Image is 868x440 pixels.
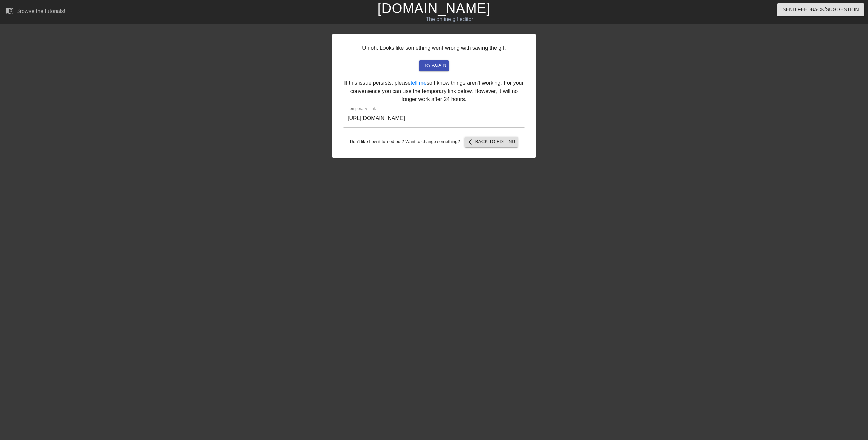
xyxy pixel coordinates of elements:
a: [DOMAIN_NAME] [377,1,490,16]
span: Back to Editing [467,138,516,146]
div: Uh oh. Looks like something went wrong with saving the gif. If this issue persists, please so I k... [332,34,536,158]
input: bare [343,109,525,128]
div: The online gif editor [293,15,606,23]
a: Browse the tutorials! [5,6,65,17]
span: menu_book [5,6,14,15]
span: Send Feedback/Suggestion [783,5,859,14]
button: Back to Editing [465,137,518,147]
button: try again [419,60,449,71]
div: Browse the tutorials! [16,8,65,14]
span: arrow_back [467,138,475,146]
button: Send Feedback/Suggestion [777,3,864,16]
span: try again [422,62,446,69]
div: Don't like how it turned out? Want to change something? [343,137,525,147]
a: tell me [411,80,427,86]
